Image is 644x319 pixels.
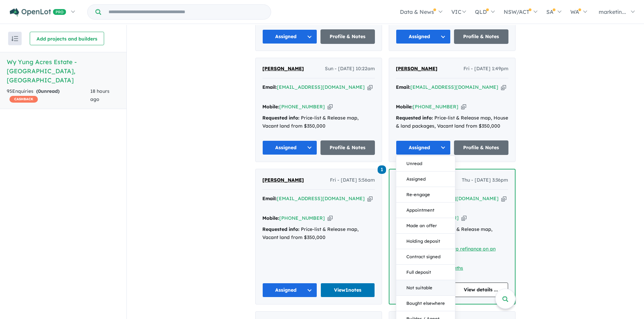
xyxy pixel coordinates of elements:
span: Thu - [DATE] 3:36pm [462,176,508,184]
a: [PHONE_NUMBER] [279,215,325,221]
img: sort.svg [11,36,18,41]
a: [EMAIL_ADDRESS][DOMAIN_NAME] [277,84,365,90]
strong: Email: [262,195,277,202]
span: Fri - [DATE] 5:56am [330,176,375,184]
button: Copy [367,195,373,202]
a: View details ... [454,283,508,297]
a: [EMAIL_ADDRESS][DOMAIN_NAME] [277,195,365,202]
div: Price-list & Release map, Vacant land from $350,000 [262,114,375,130]
div: 95 Enquir ies [7,87,90,104]
strong: Requested info: [262,226,300,232]
strong: Mobile: [262,215,279,221]
button: Contract signed [396,249,455,265]
a: [PHONE_NUMBER] [279,104,325,110]
a: 1 [378,165,386,174]
button: Appointment [396,203,455,218]
span: [PERSON_NAME] [396,65,437,72]
img: Openlot PRO Logo White [10,8,66,17]
button: Assigned [262,29,317,44]
span: 1 [378,165,386,174]
button: Holding deposit [396,234,455,249]
strong: ( unread) [36,88,59,94]
div: Price-list & Release map, Vacant land from $350,000 [262,225,375,242]
a: Profile & Notes [320,29,375,44]
button: Assigned [396,171,455,187]
a: View1notes [320,283,375,297]
button: Copy [501,84,506,91]
button: Assigned [262,140,317,155]
span: [PERSON_NAME] [262,65,304,72]
a: [PERSON_NAME] [262,176,304,184]
h5: Wy Yung Acres Estate - [GEOGRAPHIC_DATA] , [GEOGRAPHIC_DATA] [7,57,120,85]
button: Assigned [396,140,451,155]
span: CASHBACK [9,96,38,103]
button: Re-engage [396,187,455,203]
strong: Mobile: [396,104,413,110]
button: Unread [396,156,455,171]
strong: Email: [262,84,277,90]
strong: Requested info: [262,115,300,121]
a: [PERSON_NAME] [396,65,437,73]
a: [PERSON_NAME] [262,65,304,73]
a: Profile & Notes [454,29,509,44]
strong: Email: [396,84,410,90]
span: Sun - [DATE] 10:22am [325,65,375,73]
input: Try estate name, suburb, builder or developer [102,5,269,19]
strong: Requested info: [396,115,433,121]
a: Profile & Notes [454,140,509,155]
a: [EMAIL_ADDRESS][DOMAIN_NAME] [410,84,498,90]
button: Copy [461,103,466,110]
button: Copy [501,195,506,202]
button: Not suitable [396,280,455,296]
button: Add projects and builders [30,32,104,45]
span: marketin... [599,8,626,15]
span: 0 [38,88,41,94]
a: [PHONE_NUMBER] [413,104,458,110]
button: Copy [367,84,373,91]
button: Assigned [262,283,317,297]
button: Copy [328,215,333,222]
button: Made an offer [396,218,455,234]
button: Copy [461,214,467,221]
span: [PERSON_NAME] [262,177,304,183]
strong: Mobile: [262,104,279,110]
button: Full deposit [396,265,455,280]
button: Bought elsewhere [396,296,455,311]
a: Profile & Notes [320,140,375,155]
button: Copy [328,103,333,110]
span: Fri - [DATE] 1:49pm [463,65,508,73]
button: Assigned [396,29,451,44]
span: 18 hours ago [90,88,110,102]
div: Price-list & Release map, House & land packages, Vacant land from $350,000 [396,114,508,130]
